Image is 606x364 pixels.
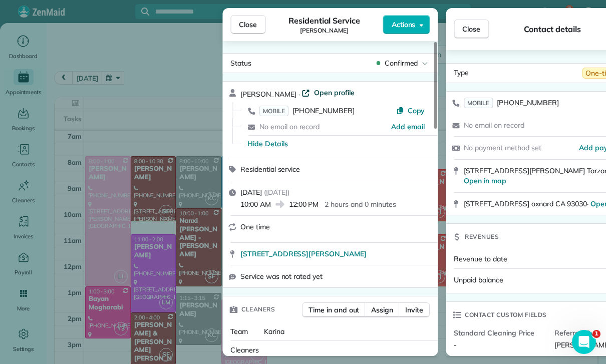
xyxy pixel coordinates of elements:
[241,304,275,314] span: Cleaners
[240,90,296,99] span: [PERSON_NAME]
[292,106,354,115] span: [PHONE_NUMBER]
[454,340,457,349] span: -
[372,305,394,315] span: Assign
[264,188,289,197] span: ( [DATE] )
[454,254,507,263] span: Revenue to date
[300,27,349,35] span: [PERSON_NAME]
[454,328,546,338] span: Standard Cleaning Price
[465,310,547,320] span: Contact custom fields
[397,106,425,116] button: Copy
[240,165,300,174] span: Residential service
[464,121,524,130] span: No email on record
[239,20,257,30] span: Close
[462,24,480,34] span: Close
[230,59,251,68] span: Status
[392,20,416,30] span: Actions
[240,199,271,209] span: 10:00 AM
[240,188,262,197] span: [DATE]
[259,106,354,116] a: MOBILE[PHONE_NUMBER]
[454,20,489,39] button: Close
[247,139,288,149] button: Hide Details
[399,302,430,317] button: Invite
[454,68,469,79] span: Type
[240,222,270,231] span: One time
[288,15,360,27] span: Residential Service
[365,302,400,317] button: Assign
[230,345,259,354] span: Cleaners
[464,176,506,185] a: Open in map
[592,330,600,338] span: 1
[302,88,355,98] a: Open profile
[264,327,284,336] span: Karina
[240,249,432,259] a: [STREET_ADDRESS][PERSON_NAME]
[464,143,541,152] span: No payment method set
[289,199,319,209] span: 12:00 PM
[392,122,425,132] a: Add email
[302,302,366,317] button: Time in and out
[464,98,493,108] span: MOBILE
[309,305,359,315] span: Time in and out
[259,122,320,131] span: No email on record
[406,305,424,315] span: Invite
[454,275,503,285] span: Unpaid balance
[325,199,396,209] p: 2 hours and 0 minutes
[230,327,248,336] span: Team
[524,23,580,35] span: Contact details
[572,330,596,354] iframe: Intercom live chat
[314,88,355,98] span: Open profile
[296,90,302,98] span: ·
[259,106,288,116] span: MOBILE
[464,98,558,108] a: MOBILE[PHONE_NUMBER]
[240,249,367,259] span: [STREET_ADDRESS][PERSON_NAME]
[497,98,558,107] span: [PHONE_NUMBER]
[385,58,418,68] span: Confirmed
[240,271,323,281] span: Service was not rated yet
[408,106,425,115] span: Copy
[230,15,265,34] button: Close
[465,232,499,242] span: Revenues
